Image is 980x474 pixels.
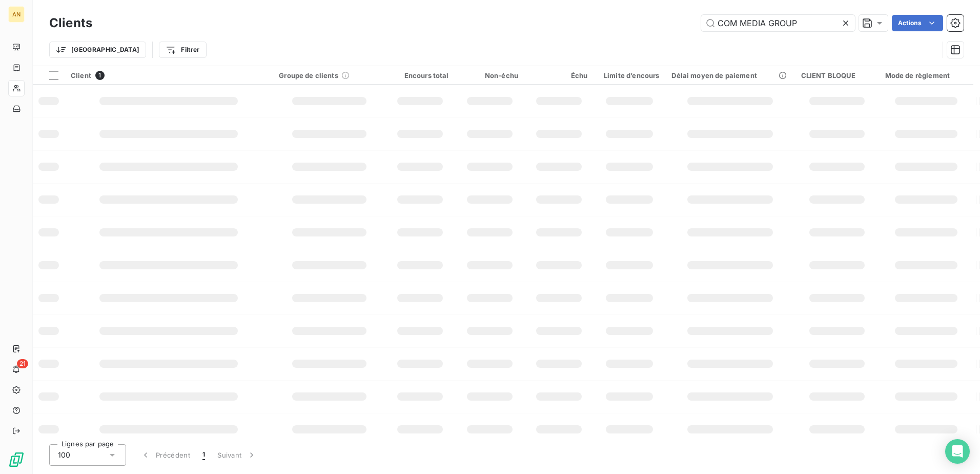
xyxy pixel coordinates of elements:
div: CLIENT BLOQUE [801,71,873,80]
input: Rechercher [701,15,855,31]
button: 1 [196,444,211,466]
span: 100 [58,450,70,460]
img: Logo LeanPay [8,451,25,468]
div: Open Intercom Messenger [945,439,970,464]
button: Actions [892,15,943,31]
button: Suivant [211,444,263,466]
div: AN [8,6,25,23]
div: Échu [530,71,587,80]
div: Limite d’encours [600,71,659,80]
span: 1 [202,450,205,460]
div: Délai moyen de paiement [671,71,788,80]
div: Non-échu [461,71,518,80]
button: Précédent [134,444,196,466]
h3: Clients [49,14,92,32]
button: Filtrer [159,42,206,58]
span: Client [71,71,91,80]
div: Encours total [392,71,448,80]
div: Mode de règlement [885,71,968,80]
span: 1 [95,71,105,80]
button: [GEOGRAPHIC_DATA] [49,42,146,58]
span: Groupe de clients [279,71,338,80]
span: 21 [17,359,28,368]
